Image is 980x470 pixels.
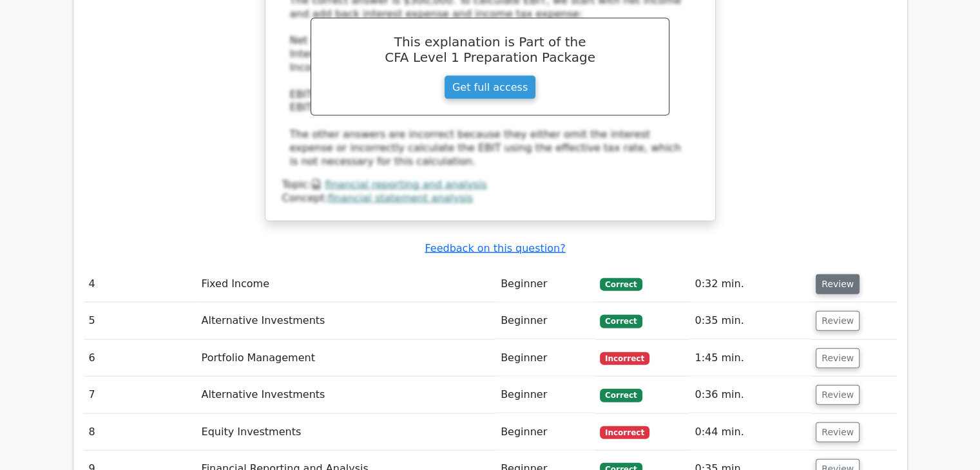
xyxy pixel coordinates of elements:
[495,414,595,451] td: Beginner
[197,377,495,413] td: Alternative Investments
[197,414,495,451] td: Equity Investments
[495,266,595,303] td: Beginner
[84,414,197,451] td: 8
[689,303,811,339] td: 0:35 min.
[84,303,197,339] td: 5
[816,385,860,405] button: Review
[495,340,595,377] td: Beginner
[816,274,860,294] button: Review
[444,75,536,100] a: Get full access
[282,178,698,192] div: Topic:
[600,389,642,402] span: Correct
[328,192,473,204] a: financial statement analysis
[197,340,495,377] td: Portfolio Management
[197,266,495,303] td: Fixed Income
[495,377,595,413] td: Beginner
[600,426,649,439] span: Incorrect
[689,414,811,451] td: 0:44 min.
[325,178,486,191] a: financial reporting and analysis
[600,352,649,365] span: Incorrect
[689,266,811,303] td: 0:32 min.
[425,242,565,254] a: Feedback on this question?
[84,266,197,303] td: 4
[84,340,197,377] td: 6
[600,278,642,291] span: Correct
[197,303,495,339] td: Alternative Investments
[282,192,698,205] div: Concept:
[816,422,860,442] button: Review
[816,348,860,368] button: Review
[84,377,197,413] td: 7
[816,311,860,331] button: Review
[600,315,642,328] span: Correct
[689,340,811,377] td: 1:45 min.
[689,377,811,413] td: 0:36 min.
[495,303,595,339] td: Beginner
